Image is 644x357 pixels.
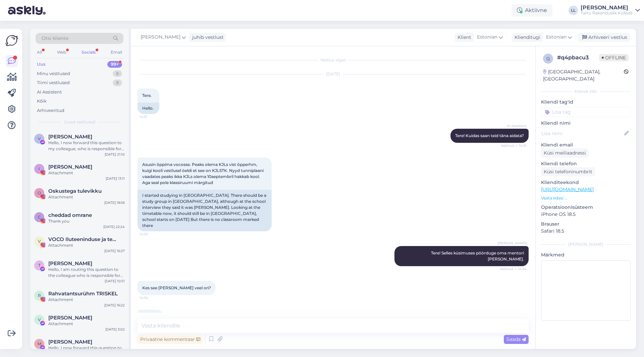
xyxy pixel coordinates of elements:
div: Attachment [48,194,125,200]
span: Vanessa Klimova [48,134,92,140]
p: iPhone OS 18.5 [541,211,631,218]
span: O [38,190,41,195]
span: Ismail Mirzojev [48,164,92,170]
p: Brauser [541,221,631,228]
div: Kliendi info [541,88,631,95]
span: q [546,56,550,61]
span: [PERSON_NAME] [498,241,527,246]
div: Hello, I now forward this question to my colleague, who is responsible for this. The reply will b... [48,140,125,152]
div: Arhiveeritud [37,107,64,114]
span: 14:31 [140,114,165,119]
div: [PERSON_NAME] [541,241,631,247]
span: 14:33 [140,232,165,237]
div: Minu vestlused [37,70,70,77]
span: Oskustega tulevikku [48,188,102,194]
div: All [36,48,43,57]
p: Kliendi telefon [541,160,631,167]
span: Tiina Jurs [48,260,92,266]
p: Kliendi nimi [541,120,631,127]
span: c [38,215,41,220]
span: Tere! Kuidas saan teid täna aidata? [455,133,524,138]
span: Tere! Selles küsimuses pöörduge oma mentori [PERSON_NAME]. [431,250,525,261]
div: [DATE] 3:02 [105,327,125,332]
div: Tartu Rakenduslik Kolledž [581,10,633,16]
div: 8 [113,70,122,77]
div: Hello. [138,103,159,114]
div: Hello, I am routing this question to the colleague who is responsible for this topic. The reply m... [48,266,125,279]
div: [DATE] 10:51 [105,279,125,284]
a: [URL][DOMAIN_NAME] [541,186,594,192]
div: [GEOGRAPHIC_DATA], [GEOGRAPHIC_DATA] [543,68,624,82]
div: [DATE] 18:56 [104,200,125,205]
div: Klienditugi [512,34,540,41]
div: [DATE] 22:24 [103,224,125,229]
span: VOCO Iluteeninduse ja tekstiili osakond [48,236,118,242]
div: Attachment [48,321,125,327]
span: Nähtud ✓ 14:31 [501,143,527,148]
span: Uued vestlused [64,119,95,125]
div: [DATE] 16:27 [104,248,125,253]
div: # q4pbacu3 [557,54,599,62]
span: Offline [599,54,629,61]
div: Hello, I now forward this question to my colleague, who is responsible for this. The reply will b... [48,345,125,357]
div: Attachment [48,170,125,176]
p: Klienditeekond [541,179,631,186]
div: Klient [455,34,471,41]
div: Web [56,48,67,57]
div: 8 [113,79,122,86]
div: [DATE] 13:11 [106,176,125,181]
p: Vaata edasi ... [541,195,631,201]
span: Tere. [142,93,152,98]
p: Märkmed [541,251,631,258]
p: Kliendi tag'id [541,99,631,106]
span: V [38,239,41,244]
span: cheddad omrane [48,212,92,218]
span: [PERSON_NAME] [141,34,180,41]
input: Lisa tag [541,107,631,117]
span: I [39,166,40,171]
span: Nähtud ✓ 14:34 [500,266,527,272]
div: I started studying in [GEOGRAPHIC_DATA]. There should be a study group in [GEOGRAPHIC_DATA], alth... [138,190,272,231]
div: [DATE] [138,71,529,77]
div: Privaatne kommentaar [138,335,203,344]
div: Uus [37,61,46,68]
a: [PERSON_NAME]Tartu Rakenduslik Kolledž [581,5,640,16]
span: Rahvatantsurühm TRISKEL [48,291,118,297]
div: Tiimi vestlused [37,79,70,86]
img: Askly Logo [5,34,18,47]
div: [DATE] 16:22 [104,303,125,308]
div: juhib vestlust [190,34,224,41]
p: Kliendi email [541,141,631,148]
input: Lisa nimi [541,130,623,137]
span: M [38,341,41,346]
span: V [38,136,41,141]
div: Attachment [48,242,125,248]
p: Operatsioonisüsteem [541,204,631,211]
span: Estonian [477,34,497,41]
div: Küsi meiliaadressi [541,148,589,158]
div: Attachment [48,297,125,303]
span: Estonian [546,34,567,41]
span: Kes see [PERSON_NAME] veel on? [142,285,211,290]
div: [PERSON_NAME] [581,5,633,10]
p: Safari 18.5 [541,228,631,235]
span: Saada [506,336,526,342]
span: V [38,317,41,322]
div: Socials [80,48,97,57]
span: Asusin õppima vocosse. Peaks olema KJLs vist õpperhm, kuigi kooli vestlusel öeldi et see on KJLST... [142,162,265,185]
div: Aktiivne [512,4,552,16]
div: LL [569,6,578,15]
div: Vestlus algas [138,57,529,63]
div: Thank you [48,218,125,224]
div: AI Assistent [37,89,62,96]
div: 99+ [107,61,122,68]
div: Kõik [37,98,47,105]
div: [DATE] 21:10 [105,152,125,157]
span: Vladimir Baskakov [48,315,92,321]
span: AI Assistent [501,123,527,128]
span: R [38,293,41,298]
span: 14:34 [140,295,165,300]
span: Maria Zelinskaja [48,339,92,345]
div: Küsi telefoninumbrit [541,167,595,176]
span: Otsi kliente [42,35,68,42]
